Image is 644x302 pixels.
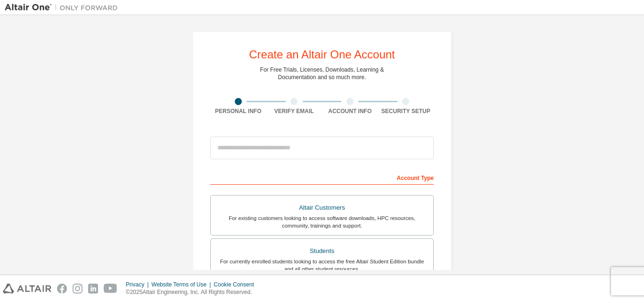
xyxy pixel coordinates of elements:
[216,214,428,229] div: For existing customers looking to access software downloads, HPC resources, community, trainings ...
[210,170,434,185] div: Account Type
[378,107,434,115] div: Security Setup
[322,107,378,115] div: Account Info
[266,107,322,115] div: Verify Email
[260,66,384,81] div: For Free Trials, Licenses, Downloads, Learning & Documentation and so much more.
[57,284,67,294] img: facebook.svg
[126,281,151,288] div: Privacy
[88,284,98,294] img: linkedin.svg
[73,284,83,294] img: instagram.svg
[214,281,259,288] div: Cookie Consent
[210,107,266,115] div: Personal Info
[3,284,51,294] img: altair_logo.svg
[126,288,260,296] p: © 2025 Altair Engineering, Inc. All Rights Reserved.
[216,201,428,214] div: Altair Customers
[216,258,428,273] div: For currently enrolled students looking to access the free Altair Student Edition bundle and all ...
[104,284,117,294] img: youtube.svg
[216,245,428,258] div: Students
[249,49,395,60] div: Create an Altair One Account
[151,281,214,288] div: Website Terms of Use
[5,3,123,12] img: Altair One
